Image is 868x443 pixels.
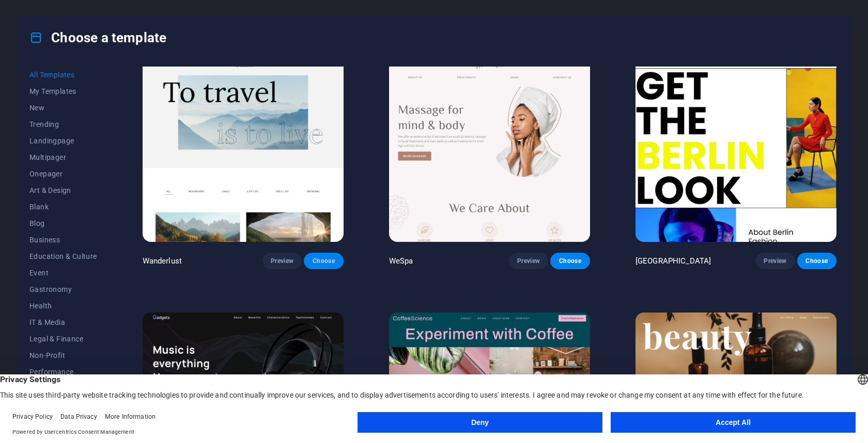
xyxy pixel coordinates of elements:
[764,257,786,265] span: Preview
[29,347,97,364] button: Non-Profit
[29,248,97,265] button: Education & Culture
[550,253,590,269] button: Choose
[29,203,97,211] span: Blank
[29,87,97,95] span: My Templates
[29,186,97,194] span: Art & Design
[755,253,795,269] button: Preview
[517,257,540,265] span: Preview
[29,137,97,145] span: Landingpage
[29,166,97,182] button: Onepager
[29,116,97,133] button: Trending
[29,170,97,178] span: Onepager
[29,302,97,310] span: Health
[29,236,97,244] span: Business
[29,269,97,277] span: Event
[304,253,343,269] button: Choose
[143,256,182,266] p: Wanderlust
[29,331,97,347] button: Legal & Finance
[143,57,344,242] img: Wanderlust
[29,232,97,248] button: Business
[29,318,97,326] span: IT & Media
[29,153,97,161] span: Multipager
[805,257,828,265] span: Choose
[29,71,97,79] span: All Templates
[636,256,711,266] p: [GEOGRAPHIC_DATA]
[29,29,166,46] h4: Choose a template
[29,219,97,227] span: Blog
[271,257,293,265] span: Preview
[29,368,97,376] span: Performance
[636,57,836,242] img: BERLIN
[559,257,581,265] span: Choose
[29,67,97,83] button: All Templates
[389,256,413,266] p: WeSpa
[29,199,97,215] button: Blank
[29,298,97,314] button: Health
[29,182,97,199] button: Art & Design
[262,253,302,269] button: Preview
[29,252,97,260] span: Education & Culture
[29,335,97,343] span: Legal & Finance
[29,133,97,149] button: Landingpage
[797,253,836,269] button: Choose
[509,253,548,269] button: Preview
[29,83,97,100] button: My Templates
[29,351,97,359] span: Non-Profit
[29,285,97,293] span: Gastronomy
[312,257,335,265] span: Choose
[29,149,97,166] button: Multipager
[29,215,97,232] button: Blog
[29,265,97,281] button: Event
[29,120,97,128] span: Trending
[389,57,590,242] img: WeSpa
[29,104,97,112] span: New
[29,100,97,116] button: New
[29,314,97,331] button: IT & Media
[29,281,97,298] button: Gastronomy
[29,364,97,380] button: Performance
